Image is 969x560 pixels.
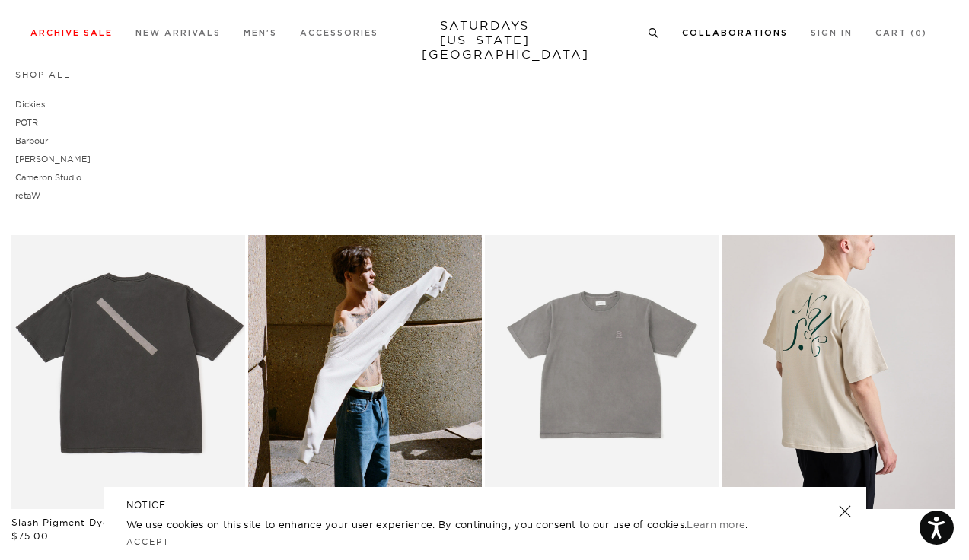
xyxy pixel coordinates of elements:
[126,498,843,512] h5: NOTICE
[11,517,200,528] a: Slash Pigment Dyed Relaxed SS Tee
[30,29,113,37] a: Archive Sale
[126,517,789,532] p: We use cookies on this site to enhance your user experience. By continuing, you consent to our us...
[15,117,38,128] a: POTR
[15,69,71,80] a: Shop All
[15,190,40,201] a: retaW
[422,18,547,62] a: SATURDAYS[US_STATE][GEOGRAPHIC_DATA]
[126,536,171,547] a: Accept
[15,99,45,110] a: Dickies
[11,530,49,542] span: $75.00
[916,30,922,37] small: 0
[300,29,378,37] a: Accessories
[15,154,91,164] a: [PERSON_NAME]
[875,29,927,37] a: Cart (0)
[811,29,853,37] a: Sign In
[135,29,221,37] a: New Arrivals
[15,135,48,146] a: Barbour
[687,518,745,530] a: Learn more
[244,29,277,37] a: Men's
[682,29,788,37] a: Collaborations
[15,172,81,183] a: Cameron Studio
